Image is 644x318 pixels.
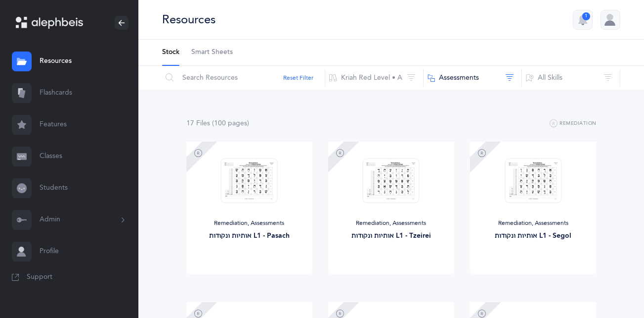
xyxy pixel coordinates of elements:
[325,66,424,90] button: Kriah Red Level • A
[595,268,632,306] iframe: Drift Widget Chat Controller
[186,119,210,127] span: 17 File
[283,73,313,82] button: Reset Filter
[194,231,304,241] div: אותיות ונקודות L1 - Pasach
[505,158,561,203] img: Test_Form-_Segol_R_A_thumbnail_1703794962.png
[363,158,420,203] img: Test_Form-_Tzeirei_R_A_thumbnail_1703794958.png
[244,119,247,127] span: s
[521,66,620,90] button: All Skills
[550,118,597,130] button: Remediation
[27,272,52,282] span: Support
[162,11,215,28] div: Resources
[573,10,593,30] button: 1
[582,12,590,20] div: 1
[162,66,325,90] input: Search Resources
[212,119,249,127] span: (100 page )
[207,119,210,127] span: s
[191,48,233,57] span: Smart Sheets
[478,219,588,227] div: Remediation, Assessments
[194,219,304,227] div: Remediation, Assessments
[336,219,446,227] div: Remediation, Assessments
[336,231,446,241] div: אותיות ונקודות L1 - Tzeirei
[478,231,588,241] div: אותיות ונקודות L1 - Segol
[423,66,522,90] button: Assessments
[221,158,278,203] img: Test_Form-_Pasach_R_A_thumbnail_1703794953.png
